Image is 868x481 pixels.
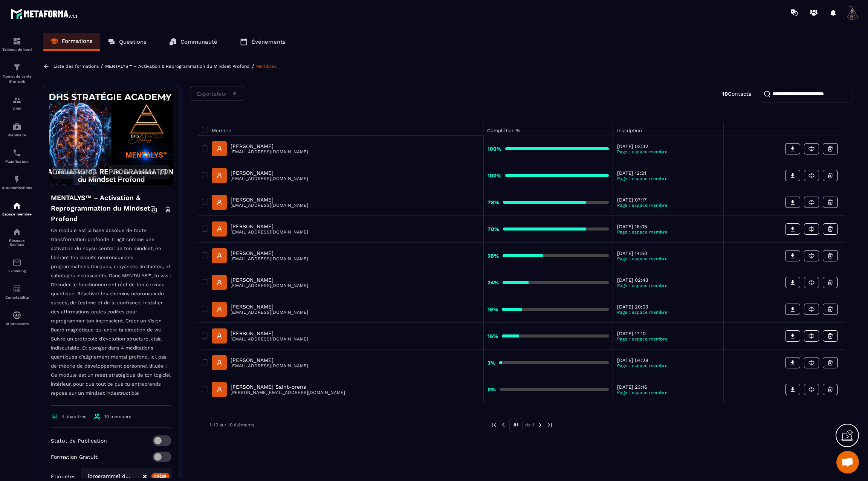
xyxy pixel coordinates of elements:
p: Planificateur [2,159,32,163]
p: 01 [509,418,523,432]
p: Page : espace membre [617,363,720,368]
p: Page : espace membre [617,149,720,154]
span: / [252,63,254,70]
span: / [101,63,103,70]
strong: 100% [487,146,501,152]
p: [DATE] 17:10 [617,331,720,336]
a: formationformationTunnel de vente Site web [2,57,32,90]
a: automationsautomationsEspace membre [2,195,32,222]
img: automations [12,311,21,320]
img: prev [500,421,507,428]
p: [DATE] 04:28 [617,357,720,363]
a: formationformationCRM [2,90,32,116]
p: [EMAIL_ADDRESS][DOMAIN_NAME] [231,283,308,288]
p: Tableau de bord [2,47,32,52]
p: [PERSON_NAME] [231,197,308,203]
strong: 19% [487,306,498,312]
strong: 16% [487,333,498,339]
p: [EMAIL_ADDRESS][DOMAIN_NAME] [231,149,308,154]
a: social-networksocial-networkRéseaux Sociaux [2,222,32,252]
strong: 78% [487,199,499,205]
span: 10 members [104,414,131,419]
p: [EMAIL_ADDRESS][DOMAIN_NAME] [231,310,308,315]
div: Créer [151,473,170,480]
img: email [12,258,21,267]
a: emailemailE-mailing [2,252,32,279]
p: Formation Gratuit [51,454,98,460]
a: [PERSON_NAME][EMAIL_ADDRESS][DOMAIN_NAME] [212,221,308,237]
a: [PERSON_NAME][EMAIL_ADDRESS][DOMAIN_NAME] [212,355,308,370]
strong: 3% [487,360,495,366]
p: [EMAIL_ADDRESS][DOMAIN_NAME] [231,203,308,208]
p: [DATE] 16:05 [617,224,720,229]
span: 4 chapitres [61,414,86,419]
p: [EMAIL_ADDRESS][DOMAIN_NAME] [231,336,308,342]
span: [programme] dhs_pack_effusion [86,472,134,481]
p: Étiqueter [51,473,75,479]
a: [PERSON_NAME][EMAIL_ADDRESS][DOMAIN_NAME] [212,141,308,156]
p: Événements [251,38,286,45]
a: automationsautomationsAutomatisations [2,169,32,195]
span: URL secrète [56,169,86,175]
img: next [537,421,544,428]
p: Ce module est la base absolue de toute transformation profonde. Il agit comme une activation du n... [51,226,171,406]
p: Page : espace membre [617,256,720,261]
p: Page : espace membre [617,390,720,395]
a: Questions [100,33,154,51]
img: automations [12,175,21,184]
th: Membre [198,122,483,136]
a: [PERSON_NAME][EMAIL_ADDRESS][DOMAIN_NAME] [212,328,308,344]
p: Questions [119,38,147,45]
img: formation [12,96,21,105]
p: [PERSON_NAME] Saint-orens [231,384,345,390]
img: social-network [12,228,21,237]
button: URL de connexion [108,165,170,179]
a: Liste des formations [53,64,99,69]
p: [DATE] 23:16 [617,384,720,390]
img: formation [12,37,21,46]
p: [PERSON_NAME] [231,223,308,229]
p: Formations [62,38,93,44]
a: [PERSON_NAME][EMAIL_ADDRESS][DOMAIN_NAME] [212,275,308,290]
a: Membres [256,64,277,69]
img: automations [12,122,21,131]
p: [EMAIL_ADDRESS][DOMAIN_NAME] [231,229,308,235]
p: IA prospects [2,322,32,326]
a: formationformationTableau de bord [2,31,32,57]
img: automations [12,201,21,210]
p: Page : espace membre [617,283,720,288]
th: Inscription [613,122,724,136]
p: [DATE] 02:43 [617,277,720,283]
a: [PERSON_NAME][EMAIL_ADDRESS][DOMAIN_NAME] [212,195,308,210]
img: formation [12,63,21,72]
a: Événements [232,33,293,51]
p: Page : espace membre [617,176,720,181]
strong: 100% [487,173,501,179]
p: [EMAIL_ADDRESS][DOMAIN_NAME] [231,176,308,181]
img: accountant [12,284,21,293]
strong: 24% [487,279,499,286]
p: [DATE] 14:50 [617,250,720,256]
a: automationsautomationsWebinaire [2,116,32,143]
strong: 38% [487,253,499,259]
p: Espace membre [2,212,32,216]
p: [EMAIL_ADDRESS][DOMAIN_NAME] [231,363,308,368]
p: [DATE] 07:17 [617,197,720,203]
p: Contacts [722,91,751,97]
p: [DATE] 20:03 [617,304,720,310]
a: accountantaccountantComptabilité [2,279,32,305]
div: Ouvrir le chat [836,451,859,473]
p: Page : espace membre [617,310,720,315]
p: Webinaire [2,133,32,137]
span: URL de connexion [112,169,156,175]
strong: 10 [722,91,728,97]
p: Automatisations [2,186,32,190]
p: 1-10 sur 10 éléments [209,422,254,428]
a: MENTALYS™ – Activation & Reprogrammation du Mindset Profond [105,64,250,69]
input: Search for option [134,472,142,481]
a: Communauté [162,33,225,51]
img: prev [491,421,497,428]
h4: MENTALYS™ – Activation & Reprogrammation du Mindset Profond [51,192,150,224]
p: Communauté [180,38,217,45]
